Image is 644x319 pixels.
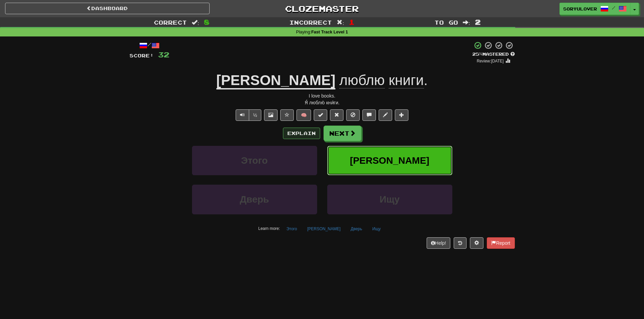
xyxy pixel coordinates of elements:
[192,185,317,214] button: Дверь
[258,226,280,231] small: Learn more:
[395,109,408,121] button: Add to collection (alt+a)
[477,59,504,63] small: Review: [DATE]
[362,109,376,121] button: Discuss sentence (alt+u)
[339,72,385,88] span: люблю
[192,20,199,25] span: :
[220,3,424,15] a: Clozemaster
[368,224,384,234] button: Ищу
[327,185,452,214] button: Ищу
[234,109,262,121] div: Text-to-speech controls
[289,19,332,26] span: Incorrect
[314,109,327,121] button: Set this sentence to 100% Mastered (alt+m)
[5,3,210,14] a: Dashboard
[249,109,262,121] button: ½
[296,109,311,121] button: 🧠
[327,146,452,175] button: [PERSON_NAME]
[337,20,344,25] span: :
[346,109,360,121] button: Ignore sentence (alt+i)
[304,224,344,234] button: [PERSON_NAME]
[129,99,515,106] div: Я́ люблю́ кни́ги.
[280,109,294,121] button: Favorite sentence (alt+f)
[475,18,481,26] span: 2
[427,237,451,249] button: Help!
[158,50,169,59] span: 32
[463,20,470,25] span: :
[487,237,515,249] button: Report
[335,72,428,88] span: .
[192,146,317,175] button: Этого
[434,19,458,26] span: To go
[311,30,348,34] strong: Fast Track Level 1
[350,155,429,166] span: [PERSON_NAME]
[154,19,187,26] span: Correct
[563,6,597,12] span: soryulover
[204,18,210,26] span: 8
[472,51,515,57] div: Mastered
[324,126,361,141] button: Next
[389,72,424,88] span: книги
[379,109,392,121] button: Edit sentence (alt+d)
[472,51,482,57] span: 25 %
[283,224,301,234] button: Этого
[349,18,355,26] span: 1
[129,41,169,50] div: /
[330,109,343,121] button: Reset to 0% Mastered (alt+r)
[380,194,400,205] span: Ищу
[454,237,467,249] button: Round history (alt+y)
[216,72,335,89] u: [PERSON_NAME]
[264,109,278,121] button: Show image (alt+x)
[236,109,249,121] button: Play sentence audio (ctl+space)
[283,128,320,139] button: Explain
[347,224,366,234] button: Дверь
[129,92,515,99] div: I love books.
[241,155,268,166] span: Этого
[240,194,269,205] span: Дверь
[612,5,615,10] span: /
[559,3,630,15] a: soryulover /
[129,53,154,58] span: Score:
